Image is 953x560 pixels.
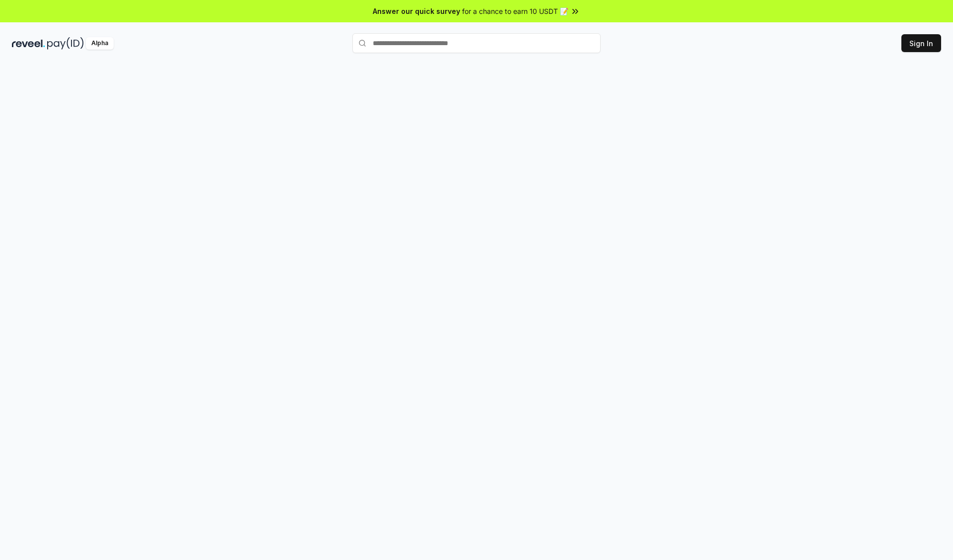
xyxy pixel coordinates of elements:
img: reveel_dark [12,37,45,50]
button: Sign In [901,34,941,52]
span: for a chance to earn 10 USDT 📝 [462,6,568,16]
div: Alpha [86,37,114,50]
img: pay_id [47,37,84,50]
span: Answer our quick survey [373,6,460,16]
